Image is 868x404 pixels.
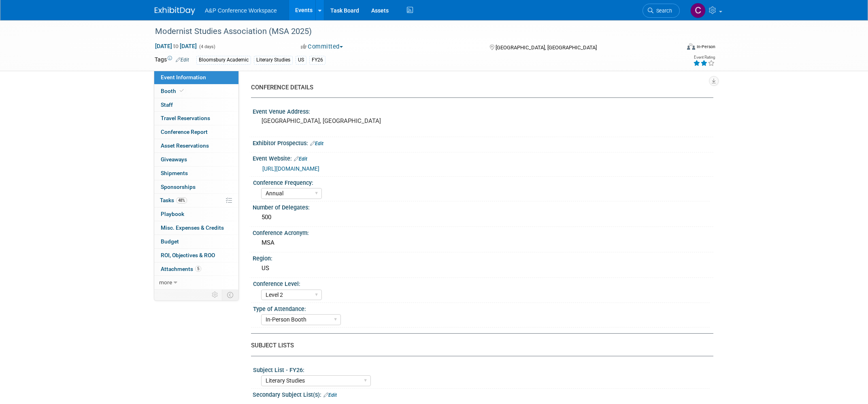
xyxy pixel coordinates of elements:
a: Conference Report [154,125,238,139]
div: 500 [259,211,707,224]
span: A&P Conference Workspace [205,7,277,14]
span: more [159,279,172,286]
a: Budget [154,235,238,248]
a: Event Information [154,71,238,84]
div: SUBJECT LISTS [251,341,707,350]
a: Playbook [154,207,238,221]
span: 48% [176,197,187,203]
td: Personalize Event Tab Strip [208,290,222,300]
span: [GEOGRAPHIC_DATA], [GEOGRAPHIC_DATA] [496,44,597,51]
div: Event Format [632,42,715,54]
div: FY26 [309,56,325,64]
span: Sponsorships [161,184,196,190]
a: Staff [154,98,238,112]
span: Tasks [160,197,187,203]
a: Misc. Expenses & Credits [154,221,238,235]
a: Edit [294,156,307,162]
img: Christine Ritchlin [690,3,706,18]
span: Staff [161,102,173,108]
span: Playbook [161,211,184,217]
a: Tasks48% [154,194,238,207]
div: Conference Level: [253,278,710,288]
a: Asset Reservations [154,139,238,152]
a: Edit [310,141,323,146]
a: ROI, Objectives & ROO [154,249,238,262]
div: Event Rating [693,55,715,59]
a: Search [642,4,680,18]
td: Tags [155,55,189,65]
span: ROI, Objectives & ROO [161,252,215,258]
div: US [296,56,306,64]
div: Subject List - FY26: [253,364,710,374]
span: [DATE] [DATE] [155,42,197,50]
span: Giveaways [161,156,187,163]
span: Attachments [161,266,201,272]
td: Toggle Event Tabs [222,290,239,300]
span: Asset Reservations [161,142,209,149]
div: CONFERENCE DETAILS [251,83,707,92]
div: Secondary Subject List(s): [253,389,713,399]
span: Search [653,8,672,14]
div: Event Venue Address: [253,106,713,116]
div: Modernist Studies Association (MSA 2025) [152,24,668,39]
div: Number of Delegates: [253,201,713,212]
span: to [172,43,180,49]
span: (4 days) [198,44,215,49]
a: [URL][DOMAIN_NAME] [262,165,319,172]
a: Sponsorships [154,180,238,194]
a: Edit [176,57,189,63]
span: Budget [161,238,179,245]
span: Shipments [161,170,188,176]
a: Giveaways [154,153,238,166]
button: Committed [298,42,346,51]
a: more [154,276,238,289]
img: ExhibitDay [155,7,195,15]
span: 5 [195,266,201,272]
img: Format-Inperson.png [687,43,695,50]
a: Booth [154,85,238,98]
a: Edit [323,392,337,398]
div: Type of Attendance: [253,303,710,313]
div: Event Website: [253,152,713,163]
a: Travel Reservations [154,112,238,125]
div: Bloomsbury Academic [196,56,251,64]
a: Attachments5 [154,262,238,276]
pre: [GEOGRAPHIC_DATA], [GEOGRAPHIC_DATA] [262,117,436,125]
span: Conference Report [161,129,208,135]
span: Event Information [161,74,206,80]
div: Literary Studies [254,56,293,64]
div: In-Person [696,44,715,50]
div: Conference Acronym: [253,227,713,237]
div: MSA [259,237,707,249]
div: US [259,262,707,275]
span: Travel Reservations [161,115,210,121]
span: Booth [161,88,185,94]
i: Booth reservation complete [180,89,184,93]
a: Shipments [154,167,238,180]
div: Region: [253,252,713,262]
div: Conference Frequency: [253,177,710,187]
div: Exhibitor Prospectus: [253,137,713,148]
span: Misc. Expenses & Credits [161,224,224,231]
